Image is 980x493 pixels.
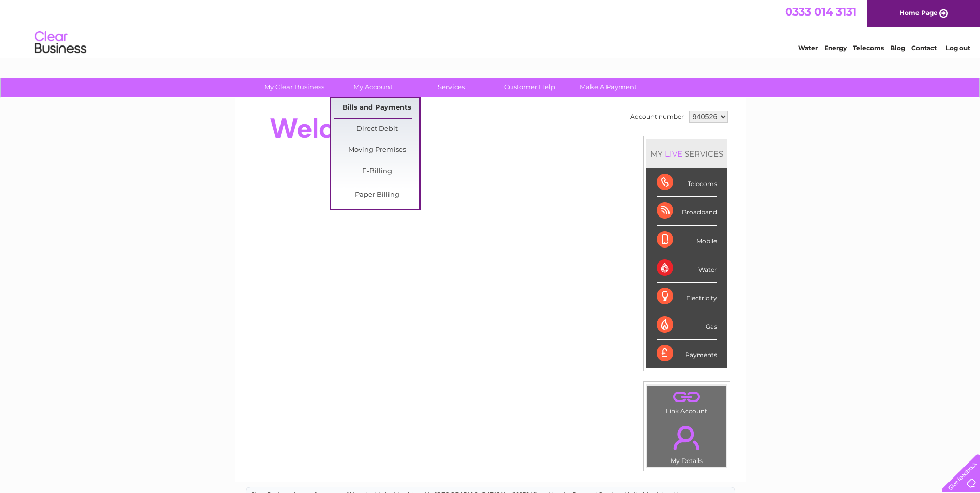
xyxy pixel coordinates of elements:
[657,168,717,197] div: Telecoms
[785,5,857,18] a: 0333 014 3131
[657,197,717,225] div: Broadband
[890,44,905,52] a: Blog
[646,139,727,168] div: MY SERVICES
[334,140,419,161] a: Moving Premises
[647,417,727,468] td: My Details
[487,78,572,97] a: Customer Help
[246,6,735,50] div: Clear Business is a trading name of Verastar Limited (registered in [GEOGRAPHIC_DATA] No. 3667643...
[252,78,337,97] a: My Clear Business
[657,340,717,367] div: Payments
[330,78,415,97] a: My Account
[657,226,717,254] div: Mobile
[663,149,685,159] div: LIVE
[946,44,970,52] a: Log out
[334,185,419,206] a: Paper Billing
[657,254,717,283] div: Water
[566,78,651,97] a: Make A Payment
[628,108,687,126] td: Account number
[911,44,937,52] a: Contact
[650,388,724,406] a: .
[334,161,419,182] a: E-Billing
[657,311,717,340] div: Gas
[34,27,87,58] img: logo.png
[824,44,847,52] a: Energy
[853,44,884,52] a: Telecoms
[334,98,419,118] a: Bills and Payments
[409,78,494,97] a: Services
[798,44,818,52] a: Water
[334,119,419,140] a: Direct Debit
[647,385,727,418] td: Link Account
[650,420,724,456] a: .
[657,283,717,311] div: Electricity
